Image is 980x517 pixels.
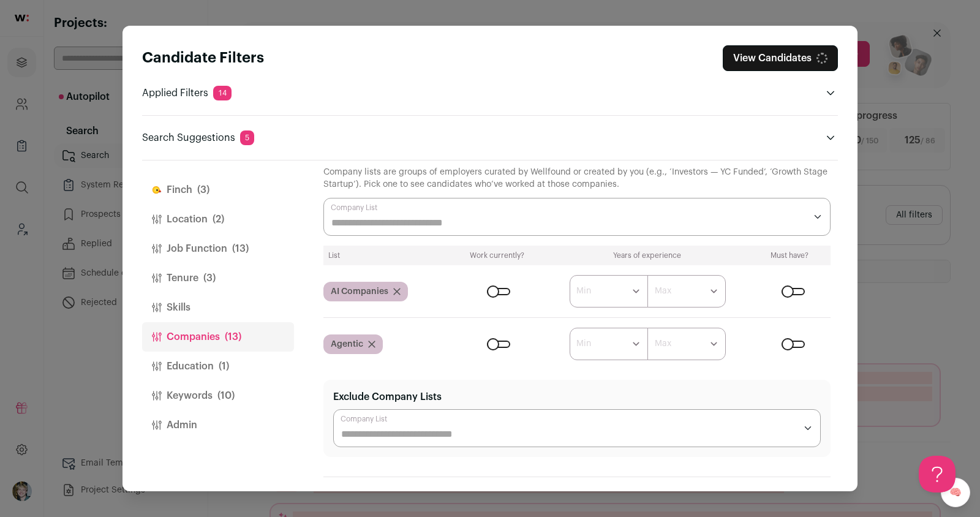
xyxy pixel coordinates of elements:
button: Companies(13) [142,322,294,352]
button: Skills [142,293,294,322]
span: (13) [232,241,249,256]
button: Open applied filters [823,86,838,100]
span: (13) [225,330,241,344]
button: Keywords(10) [142,381,294,410]
div: Years of experience [552,251,744,260]
label: Max [655,338,671,350]
button: Admin [142,410,294,440]
div: Company lists are groups of employers curated by Wellfound or created by you (e.g., ‘Investors — ... [323,166,831,191]
span: (10) [217,388,235,403]
iframe: Help Scout Beacon - Open [919,456,956,492]
label: Min [576,285,591,297]
span: (3) [203,271,216,285]
label: Exclude Company Lists [333,390,442,404]
button: Job Function(13) [142,234,294,263]
span: (2) [213,212,224,227]
label: Max [655,285,671,297]
div: List [328,251,443,260]
span: (1) [219,359,229,374]
button: Education(1) [142,352,294,381]
button: Close search preferences [723,45,838,71]
button: Location(2) [142,205,294,234]
span: AI Companies [331,285,388,298]
button: Finch(3) [142,175,294,205]
span: 5 [240,130,254,145]
div: Work currently? [453,251,542,260]
span: 14 [213,86,232,100]
strong: Candidate Filters [142,51,264,66]
div: Must have? [753,251,826,260]
span: Agentic [331,338,363,350]
a: 🧠 [941,478,970,507]
span: (3) [197,183,209,197]
p: Search Suggestions [142,130,254,145]
label: Min [576,338,591,350]
button: Tenure(3) [142,263,294,293]
p: Applied Filters [142,86,232,100]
